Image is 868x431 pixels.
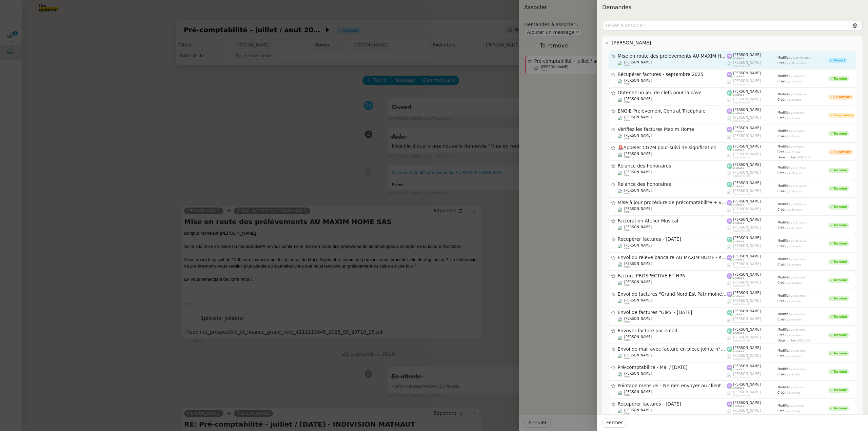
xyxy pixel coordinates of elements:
div: En attente [833,151,851,154]
span: suppervisé par [733,193,750,196]
app-user-detailed-label: client [618,134,727,140]
span: client [624,266,631,268]
img: users%2FME7CwGhkVpexbSaUxoFyX6OhGQk2%2Favatar%2Fe146a5d2-1708-490f-af4b-78e736222863 [618,79,624,85]
img: users%2FyQfMwtYgTqhRP2YHWHmG2s2LYaD3%2Favatar%2Fprofile-pic.png [727,153,732,158]
span: attribué à [733,130,745,133]
span: [PERSON_NAME] [733,328,761,331]
span: il y a 2 mois [785,151,800,154]
img: users%2FyQfMwtYgTqhRP2YHWHmG2s2LYaD3%2Favatar%2Fprofile-pic.png [727,281,732,287]
span: Envoi de mail avec facture en pièce jointe n°BIC0010864 [618,347,727,352]
div: Terminé [833,315,847,318]
span: il y a 3 mois [785,117,800,120]
span: suppervisé par [733,248,750,251]
img: users%2FyQfMwtYgTqhRP2YHWHmG2s2LYaD3%2Favatar%2Fprofile-pic.png [727,262,732,268]
app-user-detailed-label: client [618,207,727,214]
app-user-detailed-label: client [618,243,727,250]
span: suppervisé par [733,211,750,214]
img: users%2FyQfMwtYgTqhRP2YHWHmG2s2LYaD3%2Favatar%2Fprofile-pic.png [727,208,732,213]
app-user-label: suppervisé par [727,116,777,122]
img: svg [727,237,732,242]
app-user-label: attribué à [727,144,777,151]
span: Récupérer factures - septembre 2025 [618,72,727,77]
app-user-label: suppervisé par [727,79,777,86]
span: [PERSON_NAME] [624,243,652,247]
app-user-label: attribué à [727,291,777,298]
span: Mise en route des prélèvements AU MAXIM HOME SAS [618,54,727,59]
img: users%2FyQfMwtYgTqhRP2YHWHmG2s2LYaD3%2Favatar%2Fprofile-pic.png [727,171,732,177]
span: attribué à [733,295,745,298]
span: Mise à jour procédure de précomptabilité + vérification règlement GIPS [618,200,727,205]
span: client [624,156,631,158]
span: Créé [777,98,785,101]
span: Modifié [777,93,789,96]
span: client [624,211,631,213]
span: client [624,229,631,232]
span: il y a 6 jours [789,130,804,133]
span: [PERSON_NAME] [624,207,652,211]
img: svg [727,200,732,206]
img: users%2FME7CwGhkVpexbSaUxoFyX6OhGQk2%2Favatar%2Fe146a5d2-1708-490f-af4b-78e736222863 [618,299,624,305]
app-user-label: suppervisé par [727,61,777,67]
span: [DATE] 07:31 [794,339,811,342]
span: Créé [777,244,785,248]
span: client [624,320,631,323]
span: il y a 20 jours [789,203,806,206]
app-user-label: attribué à [727,126,777,133]
img: users%2FME7CwGhkVpexbSaUxoFyX6OhGQk2%2Favatar%2Fe146a5d2-1708-490f-af4b-78e736222863 [618,189,624,195]
span: [PERSON_NAME] [733,144,761,148]
span: Créé [777,333,785,337]
span: il y a 29 minutes [789,56,810,59]
span: attribué à [733,167,745,170]
span: [PERSON_NAME] [612,39,860,47]
app-user-label: suppervisé par [727,226,777,232]
span: [PERSON_NAME] [624,97,652,101]
span: il y a un mois [789,313,806,316]
span: Créé [777,226,785,230]
app-user-detailed-label: client [618,79,727,85]
span: Date limite [777,156,794,159]
img: svg [727,255,732,261]
img: svg [727,292,732,297]
img: users%2FyQfMwtYgTqhRP2YHWHmG2s2LYaD3%2Favatar%2Fprofile-pic.png [727,299,732,305]
div: Terminé [833,260,847,263]
span: [PERSON_NAME] [733,152,761,156]
img: users%2FyQfMwtYgTqhRP2YHWHmG2s2LYaD3%2Favatar%2Fprofile-pic.png [727,244,732,250]
span: [PERSON_NAME] [733,79,761,83]
div: [PERSON_NAME] [602,36,863,50]
span: client [624,339,631,341]
app-user-detailed-label: client [618,335,727,342]
span: il y a 25 jours [789,239,806,242]
span: attribué à [733,112,745,115]
img: svg [727,127,732,133]
img: users%2FyQfMwtYgTqhRP2YHWHmG2s2LYaD3%2Favatar%2Fprofile-pic.png [727,134,732,140]
span: [PERSON_NAME] [624,335,652,339]
span: Modifié [777,328,789,331]
app-user-label: attribué à [727,90,777,96]
span: [PERSON_NAME] [624,170,652,174]
img: users%2FME7CwGhkVpexbSaUxoFyX6OhGQk2%2Favatar%2Fe146a5d2-1708-490f-af4b-78e736222863 [618,171,624,176]
app-user-label: attribué à [727,108,777,115]
span: il y a un mois [785,300,802,303]
span: [PERSON_NAME] [733,71,761,75]
span: [PERSON_NAME] [733,299,761,302]
span: suppervisé par [733,65,750,67]
app-user-label: suppervisé par [727,317,777,324]
div: Terminé [833,334,847,337]
span: [PERSON_NAME] [624,152,652,156]
img: users%2FyQfMwtYgTqhRP2YHWHmG2s2LYaD3%2Favatar%2Fprofile-pic.png [727,98,732,103]
span: attribué à [733,149,745,151]
app-user-detailed-label: client [618,189,727,195]
span: il y a un mois [785,245,802,248]
app-user-label: suppervisé par [727,299,777,306]
img: svg [727,310,732,316]
app-user-detailed-label: client [618,298,727,305]
span: Vérifiez les factures Maxim Home [618,127,727,132]
span: [PERSON_NAME] [733,90,761,93]
span: [PERSON_NAME] [624,189,652,192]
div: Terminé [833,205,847,209]
img: users%2FyQfMwtYgTqhRP2YHWHmG2s2LYaD3%2Favatar%2Fprofile-pic.png [727,189,732,195]
app-user-label: attribué à [727,53,777,60]
span: suppervisé par [733,101,750,104]
span: il y a 21 jours [789,221,806,224]
span: Récupérer factures - [DATE] [618,237,727,242]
